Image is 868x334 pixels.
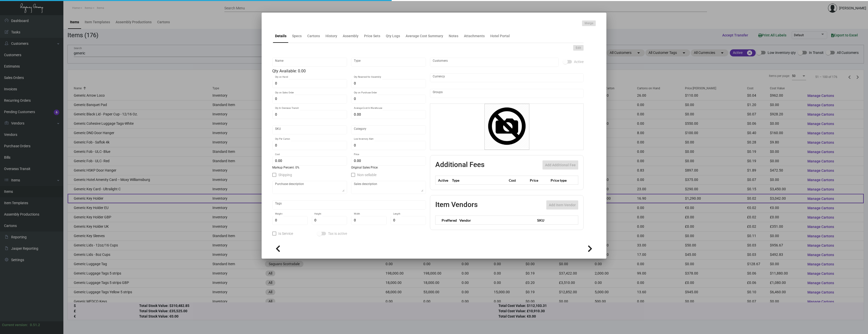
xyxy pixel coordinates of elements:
[325,33,337,39] div: History
[292,33,302,39] div: Specs
[542,160,578,170] button: Add Additional Fee
[585,21,593,26] span: Merge
[328,231,347,237] span: Tax is active
[30,322,40,328] div: 0.51.2
[457,216,535,225] th: Vendor
[275,33,286,39] div: Details
[576,46,581,50] span: Edit
[451,176,508,185] th: Type
[529,176,549,185] th: Price
[343,33,358,39] div: Assembly
[574,59,584,65] span: Active
[278,172,292,178] span: Shipping
[433,91,581,95] input: Add new..
[436,176,451,185] th: Active
[549,203,576,207] span: Add item Vendor
[464,33,485,39] div: Attachments
[435,200,478,210] h2: Item Vendors
[433,60,556,64] input: Add new..
[435,160,484,170] h2: Additional Fees
[573,45,584,51] button: Edit
[546,200,578,210] button: Add item Vendor
[582,20,596,26] button: Merge
[436,216,457,225] th: Preffered
[406,33,443,39] div: Average Cost Summary
[449,33,458,39] div: Notes
[364,33,380,39] div: Price Sets
[307,33,320,39] div: Cartons
[549,176,572,185] th: Price type
[508,176,528,185] th: Cost
[2,322,28,328] div: Current version:
[278,231,293,237] span: Is Service
[272,68,426,74] div: Qty Available: 0.00
[535,216,578,225] th: SKU
[545,163,576,167] span: Add Additional Fee
[386,33,400,39] div: Qty Logs
[357,172,376,178] span: Non-sellable
[490,33,510,39] div: Hotel Portal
